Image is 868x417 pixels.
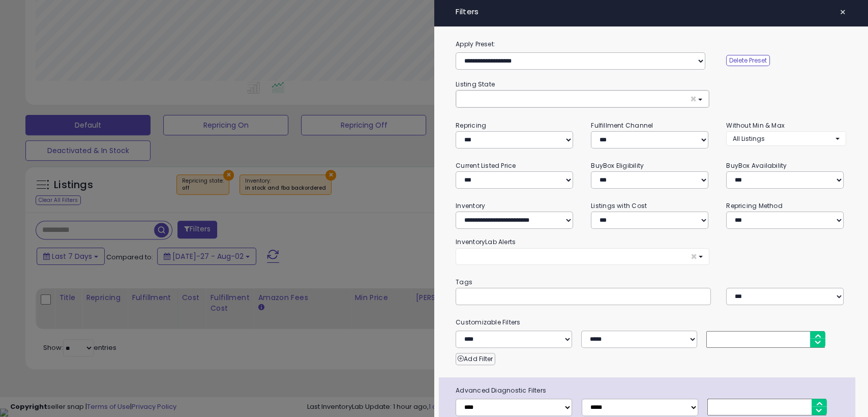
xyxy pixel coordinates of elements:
[726,201,783,210] small: Repricing Method
[456,121,486,130] small: Repricing
[456,353,495,365] button: Add Filter
[726,161,787,170] small: BuyBox Availability
[726,121,785,130] small: Without Min & Max
[591,121,653,130] small: Fulfillment Channel
[840,5,846,19] span: ×
[591,161,644,170] small: BuyBox Eligibility
[448,385,855,396] span: Advanced Diagnostic Filters
[835,5,850,19] button: ×
[456,80,495,88] small: Listing State
[733,134,765,143] span: All Listings
[690,94,696,104] span: ×
[690,251,697,262] span: ×
[456,237,516,246] small: InventoryLab Alerts
[448,317,854,328] small: Customizable Filters
[456,161,516,170] small: Current Listed Price
[591,201,647,210] small: Listings with Cost
[456,91,709,107] button: ×
[456,201,485,210] small: Inventory
[448,39,854,50] label: Apply Preset:
[726,131,846,146] button: All Listings
[726,55,770,66] button: Delete Preset
[456,248,709,265] button: ×
[456,8,846,16] h4: Filters
[448,277,854,288] small: Tags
